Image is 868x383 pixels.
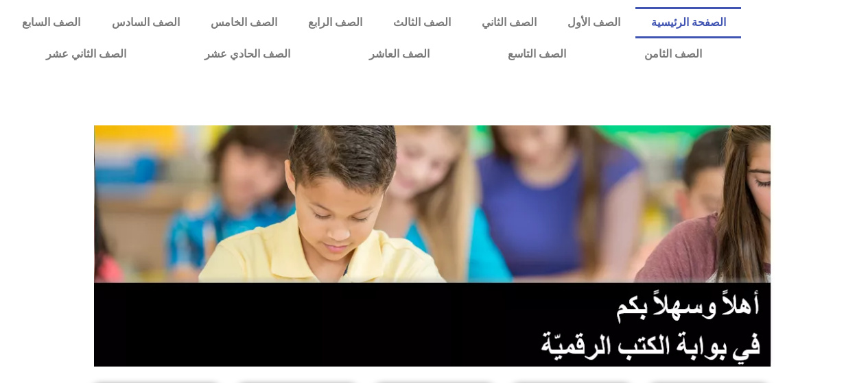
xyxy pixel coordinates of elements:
a: الصف الحادي عشر [165,38,329,70]
a: الصف السابع [7,7,96,38]
a: الصف الخامس [195,7,292,38]
a: الصف الأول [552,7,635,38]
a: الصف الثالث [377,7,466,38]
a: الصف التاسع [469,38,605,70]
a: الصف العاشر [330,38,469,70]
a: الصفحة الرئيسية [635,7,741,38]
a: الصف الثامن [605,38,741,70]
a: الصف الثاني [466,7,552,38]
a: الصف الثاني عشر [7,38,165,70]
a: الصف السادس [96,7,195,38]
a: الصف الرابع [292,7,377,38]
